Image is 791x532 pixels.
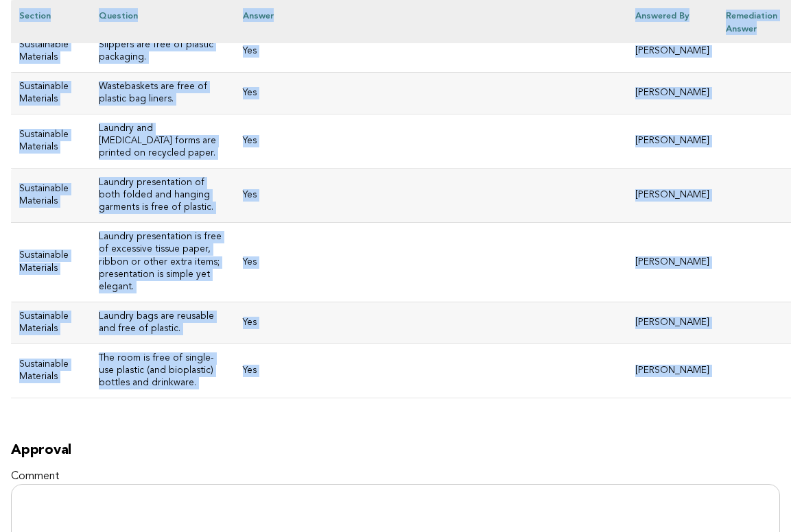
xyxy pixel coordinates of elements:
[99,177,226,214] h3: Laundry presentation of both folded and hanging garments is free of plastic.
[99,352,226,389] h3: The room is free of single-use plastic (and bioplastic) bottles and drinkware.
[627,30,718,72] td: [PERSON_NAME]
[627,72,718,114] td: [PERSON_NAME]
[627,343,718,398] td: [PERSON_NAME]
[627,114,718,168] td: [PERSON_NAME]
[11,343,91,398] td: Sustainable Materials
[627,223,718,302] td: [PERSON_NAME]
[99,123,226,160] h3: Laundry and [MEDICAL_DATA] forms are printed on recycled paper.
[99,39,226,64] h3: Slippers are free of plastic packaging.
[11,30,91,72] td: Sustainable Materials
[11,302,91,343] td: Sustainable Materials
[235,114,627,168] td: Yes
[99,231,226,293] h3: Laundry presentation is free of excessive tissue paper, ribbon or other extra items; presentation...
[235,223,627,302] td: Yes
[99,311,226,335] h3: Laundry bags are reusable and free of plastic.
[235,302,627,343] td: Yes
[235,169,627,223] td: Yes
[11,114,91,168] td: Sustainable Materials
[99,81,226,106] h3: Wastebaskets are free of plastic bag liners.
[627,169,718,223] td: [PERSON_NAME]
[627,302,718,343] td: [PERSON_NAME]
[11,470,780,484] label: Comment
[11,223,91,302] td: Sustainable Materials
[11,72,91,114] td: Sustainable Materials
[235,72,627,114] td: Yes
[11,169,91,223] td: Sustainable Materials
[235,343,627,398] td: Yes
[11,442,780,459] h2: Approval
[235,30,627,72] td: Yes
